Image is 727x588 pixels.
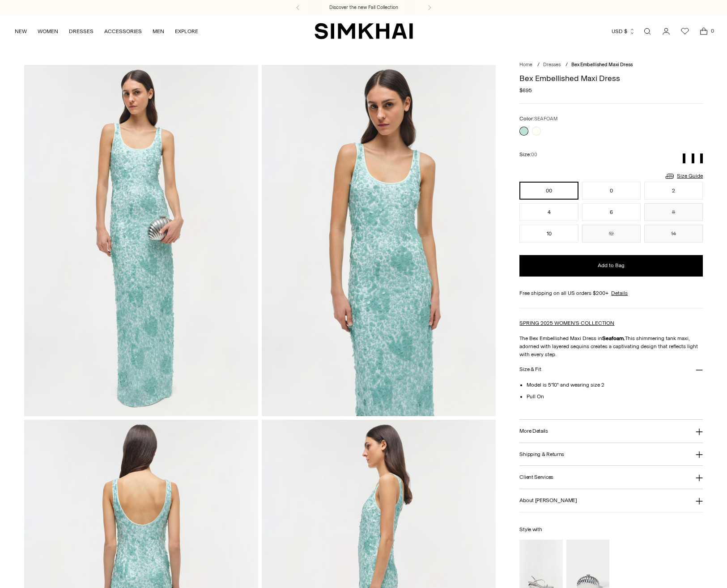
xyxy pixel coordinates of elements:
div: / [537,61,540,69]
a: Open cart modal [695,22,713,40]
a: SPRING 2025 WOMEN'S COLLECTION [519,320,614,326]
a: Wishlist [676,22,694,40]
label: Color: [519,115,557,123]
a: Discover the new Fall Collection [329,4,398,11]
span: $695 [519,86,532,94]
a: MEN [153,21,164,41]
button: Size & Fit [519,358,703,381]
button: Shipping & Returns [519,443,703,466]
a: EXPLORE [175,21,198,41]
a: Home [519,62,532,68]
li: Model is 5'10" and wearing size 2 [527,381,703,389]
strong: Seafoam. [602,335,625,341]
button: 00 [519,182,578,200]
h1: Bex Embellished Maxi Dress [519,74,703,82]
button: USD $ [612,21,635,41]
h6: Style with [519,527,703,533]
button: 12 [582,225,641,243]
h3: About [PERSON_NAME] [519,498,577,503]
p: The Bex Embellished Maxi Dress in This shimmering tank maxi, adorned with layered sequins creates... [519,334,703,358]
a: WOMEN [38,21,58,41]
button: 2 [644,182,703,200]
li: Pull On [527,392,703,409]
span: 00 [531,152,537,158]
nav: breadcrumbs [519,61,703,69]
h3: Size & Fit [519,366,541,372]
button: 4 [519,203,578,221]
button: 0 [582,182,641,200]
h3: Shipping & Returns [519,452,564,457]
a: ACCESSORIES [104,21,142,41]
button: Client Services [519,466,703,489]
button: About [PERSON_NAME] [519,489,703,512]
button: 10 [519,225,578,243]
a: NEW [15,21,27,41]
button: 8 [644,203,703,221]
span: SEAFOAM [534,116,557,122]
button: More Details [519,420,703,443]
button: 14 [644,225,703,243]
div: / [565,61,568,69]
img: Bex Embellished Maxi Dress [24,65,258,416]
button: Add to Bag [519,255,703,277]
span: Bex Embellished Maxi Dress [571,62,633,68]
span: 0 [708,27,716,35]
a: Details [611,289,628,297]
a: Open search modal [638,22,656,40]
a: DRESSES [69,21,94,41]
a: Size Guide [664,170,703,182]
a: Dresses [543,62,561,68]
a: Go to the account page [657,22,675,40]
h3: More Details [519,428,548,434]
button: 6 [582,203,641,221]
a: SIMKHAI [315,22,413,40]
span: Add to Bag [598,262,625,269]
h3: Client Services [519,474,553,480]
img: Bex Embellished Maxi Dress [262,65,496,416]
label: Size: [519,150,537,159]
div: Free shipping on all US orders $200+ [519,289,703,297]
